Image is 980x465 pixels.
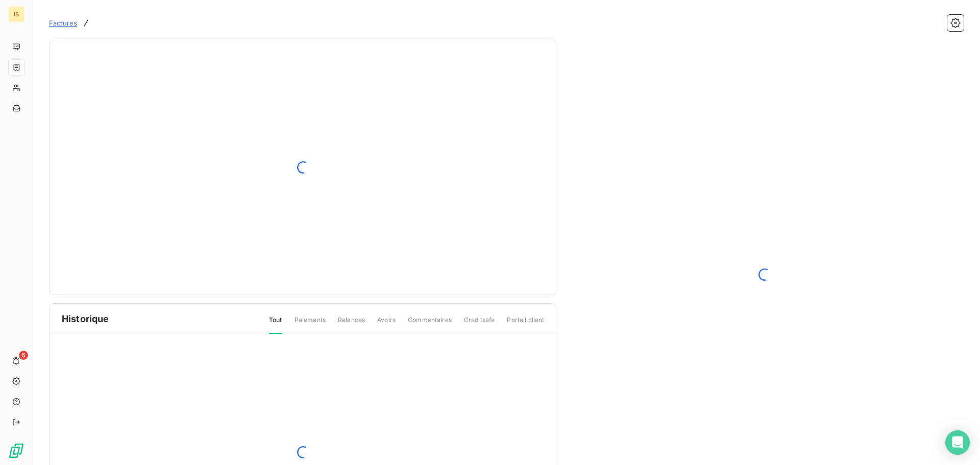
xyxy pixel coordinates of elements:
[8,6,24,22] div: IS
[19,351,28,360] span: 6
[62,312,109,326] span: Historique
[338,315,365,333] span: Relances
[295,315,326,333] span: Paiements
[945,430,970,455] div: Open Intercom Messenger
[49,18,77,28] a: Factures
[507,315,544,333] span: Portail client
[8,443,24,459] img: Logo LeanPay
[464,315,495,333] span: Creditsafe
[377,315,396,333] span: Avoirs
[49,19,77,27] span: Factures
[408,315,452,333] span: Commentaires
[269,315,282,334] span: Tout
